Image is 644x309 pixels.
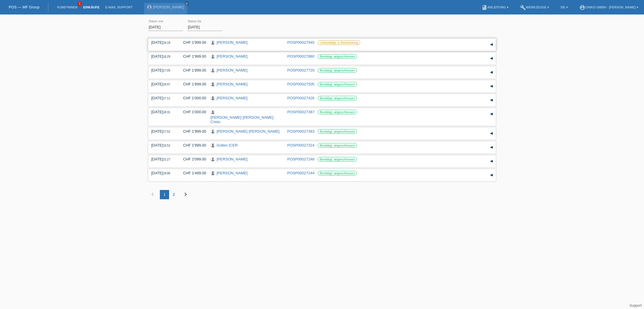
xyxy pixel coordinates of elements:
div: CHF 1'999.00 [179,143,206,147]
a: POSP00027720 [287,68,314,72]
div: CHF 1'999.00 [179,129,206,134]
span: 18:31 [163,111,170,114]
div: [DATE] [151,54,174,58]
span: 16:29 [163,55,170,58]
div: auf-/zuklappen [487,143,496,152]
a: [PERSON_NAME] [217,171,248,175]
div: auf-/zuklappen [487,54,496,63]
i: close [185,2,188,5]
span: 17:52 [163,130,170,133]
i: chevron_right [182,191,189,198]
a: close [185,1,189,6]
div: [DATE] [151,96,174,100]
span: 19:06 [163,172,170,175]
div: CHF 1'000.00 [179,110,206,114]
a: POSP00027387 [287,110,314,114]
a: POSP00027244 [287,171,314,175]
div: CHF 1'000.00 [179,96,206,100]
a: Kund*innen [54,6,80,9]
a: POSP00027383 [287,129,314,134]
a: [PERSON_NAME] [217,82,248,86]
a: [PERSON_NAME] [217,40,248,45]
label: Bestätigt, abgeschlossen [318,129,357,134]
div: 1 [160,190,169,199]
span: 1 [77,1,82,6]
i: book [482,5,487,10]
div: [DATE] [151,40,174,45]
div: CHF 1'999.00 [179,82,206,86]
a: buildWerkzeuge ▾ [517,6,552,9]
div: CHF 2'099.00 [179,157,206,161]
div: auf-/zuklappen [487,110,496,118]
a: [PERSON_NAME] [217,68,248,72]
div: auf-/zuklappen [487,171,496,180]
div: [DATE] [151,157,174,161]
a: [PERSON_NAME] [153,5,184,9]
div: auf-/zuklappen [487,82,496,91]
label: Unbestätigt, in Bearbeitung [318,40,360,45]
div: [DATE] [151,68,174,72]
label: Bestätigt, abgeschlossen [318,82,357,87]
div: CHF 1'999.00 [179,40,206,45]
div: [DATE] [151,171,174,175]
div: auf-/zuklappen [487,40,496,49]
div: [DATE] [151,143,174,147]
label: Bestätigt, abgeschlossen [318,96,357,100]
i: build [520,5,526,10]
span: 15:52 [163,144,170,147]
div: CHF 1'999.00 [179,68,206,72]
div: auf-/zuklappen [487,96,496,105]
label: Bestätigt, abgeschlossen [318,143,357,148]
a: POSP00027945 [287,40,314,45]
a: E-Mail Support [103,6,136,9]
label: Bestätigt, abgeschlossen [318,171,357,175]
div: auf-/zuklappen [487,129,496,138]
div: CHF 1'999.00 [179,54,206,58]
a: POSP00027248 [287,157,314,161]
label: Bestätigt, abgeschlossen [318,110,357,114]
i: account_circle [579,5,585,10]
div: auf-/zuklappen [487,68,496,77]
div: [DATE] [151,110,174,114]
a: DE ▾ [558,6,570,9]
a: bookAnleitung ▾ [479,6,511,9]
a: [PERSON_NAME] [PERSON_NAME] [217,129,279,134]
div: [DATE] [151,129,174,134]
div: [DATE] [151,82,174,86]
label: Bestätigt, abgeschlossen [318,54,357,59]
a: Einkäufe [80,6,102,9]
a: POSP00027324 [287,143,314,147]
span: 17:11 [163,97,170,100]
div: 2 [169,190,178,199]
a: POSP00027860 [287,54,314,58]
a: [PERSON_NAME] [217,54,248,58]
span: 17:05 [163,69,170,72]
label: Bestätigt, abgeschlossen [318,157,357,162]
a: POSP00027505 [287,82,314,86]
a: [PERSON_NAME] [PERSON_NAME] Cristo [211,115,273,124]
a: POSP00027426 [287,96,314,100]
div: auf-/zuklappen [487,157,496,166]
a: POS — MF Group [9,5,39,9]
a: account_circleChiko GmbH - [PERSON_NAME] ▾ [577,6,641,9]
a: [PERSON_NAME] [217,96,248,100]
label: Bestätigt, abgeschlossen [318,68,357,73]
a: [PERSON_NAME] [217,157,248,161]
span: 18:47 [163,83,170,86]
a: Support [630,303,642,308]
span: 21:27 [163,158,170,161]
i: chevron_left [149,191,156,198]
div: CHF 1'499.00 [179,171,206,175]
span: 16:18 [163,41,170,44]
a: Gülten ICER [217,143,238,147]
